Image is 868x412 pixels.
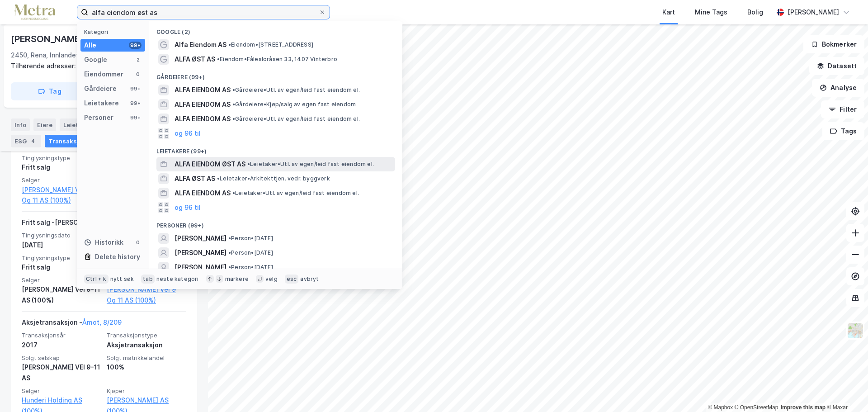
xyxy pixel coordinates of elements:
a: [PERSON_NAME] Vei 9 Og 11 AS (100%) [107,284,186,306]
span: ALFA EIENDOM AS [175,188,231,199]
span: • [217,56,220,62]
div: Bolig [747,7,763,18]
div: Kart [662,7,675,18]
div: Personer (99+) [149,215,402,231]
div: avbryt [300,275,319,283]
div: Gårdeiere [84,83,117,94]
div: Leietakere [60,118,99,131]
img: metra-logo.256734c3b2bbffee19d4.png [14,5,55,20]
span: Leietaker • Utl. av egen/leid fast eiendom el. [247,161,374,168]
div: 2 [134,56,142,63]
div: Kontrollprogram for chat [823,369,868,412]
button: og 96 til [175,128,201,139]
div: Google [84,54,107,65]
button: Tag [11,82,89,100]
button: Bokmerker [803,35,864,53]
div: Aksjetransaksjon [107,340,186,350]
span: Kjøper [107,387,186,395]
div: 4 [28,137,38,146]
span: • [232,115,235,122]
div: 99+ [129,114,142,121]
span: • [228,41,231,48]
div: Leietakere (99+) [149,141,402,157]
input: Søk på adresse, matrikkel, gårdeiere, leietakere eller personer [88,5,319,19]
div: Mine Tags [695,7,727,18]
span: [PERSON_NAME] [175,262,226,273]
div: 100% [107,362,186,373]
div: Transaksjoner [45,135,107,147]
span: Selger [22,276,101,284]
div: Eiere [33,118,56,131]
a: Improve this map [781,404,826,411]
button: Tags [822,122,864,140]
div: [PERSON_NAME] Vei 9 [11,32,108,46]
div: 2017 [22,340,101,350]
span: Eiendom • [STREET_ADDRESS] [228,41,313,48]
span: Gårdeiere • Kjøp/salg av egen fast eiendom [232,101,356,108]
div: Gårdeiere (99+) [149,66,402,83]
button: Datasett [809,57,864,75]
div: [PERSON_NAME] [788,7,839,18]
span: • [217,175,220,182]
span: • [228,249,231,256]
span: • [228,235,231,242]
div: Fritt salg [22,262,101,273]
span: • [232,86,235,93]
span: • [232,189,235,196]
a: Mapbox [708,404,733,411]
span: Person • [DATE] [228,264,273,271]
div: 0 [134,71,142,78]
button: Filter [821,100,864,118]
div: 99+ [129,85,142,92]
span: Leietaker • Utl. av egen/leid fast eiendom el. [232,189,359,197]
span: Solgt selskap [22,354,101,362]
div: Info [11,118,30,131]
span: Solgt matrikkelandel [107,354,186,362]
div: tab [141,275,155,284]
div: esc [285,275,299,284]
span: ALFA EIENDOM AS [175,114,231,124]
div: [PERSON_NAME] Vei 11 [11,61,190,71]
span: Gårdeiere • Utl. av egen/leid fast eiendom el. [232,115,360,123]
span: ALFA EIENDOM ØST AS [175,159,245,170]
span: • [247,161,250,167]
div: Kategori [84,28,145,35]
div: [PERSON_NAME] VEI 9-11 AS [22,362,101,384]
span: • [228,264,231,270]
span: Person • [DATE] [228,249,273,256]
div: Eiendommer [84,69,123,80]
a: OpenStreetMap [735,404,778,411]
div: 2450, Rena, Innlandet [11,50,79,61]
span: ALFA ØST AS [175,173,215,184]
div: nytt søk [110,275,134,283]
button: og 96 til [175,202,201,213]
span: Selger [22,176,101,184]
div: velg [265,275,278,283]
button: Analyse [812,79,864,97]
span: Person • [DATE] [228,235,273,242]
div: neste kategori [156,275,199,283]
div: Google (2) [149,21,402,38]
span: Leietaker • Arkitekttjen. vedr. byggverk [217,175,330,182]
span: Alfa Eiendom AS [175,39,226,50]
span: Selger [22,387,101,395]
span: [PERSON_NAME] [175,247,226,258]
div: [DATE] [22,240,101,251]
span: Gårdeiere • Utl. av egen/leid fast eiendom el. [232,86,360,94]
a: [PERSON_NAME] Vei 9 Og 11 AS (100%) [22,185,101,206]
div: Fritt salg [22,162,101,173]
div: [PERSON_NAME] Vei 9-11 AS (100%) [22,284,101,306]
span: Tinglysningstype [22,154,101,162]
div: 0 [134,239,142,246]
span: Tinglysningstype [22,254,101,262]
div: Fritt salg - [PERSON_NAME] flere [22,217,124,232]
div: ESG [11,135,41,147]
div: Historikk [84,237,123,248]
div: Delete history [95,251,140,262]
div: Personer [84,112,113,123]
span: Tilhørende adresser: [11,62,78,70]
div: Ctrl + k [84,275,108,284]
span: Tinglysningsdato [22,232,101,239]
div: Alle [84,40,96,51]
span: ALFA EIENDOM AS [175,99,231,110]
